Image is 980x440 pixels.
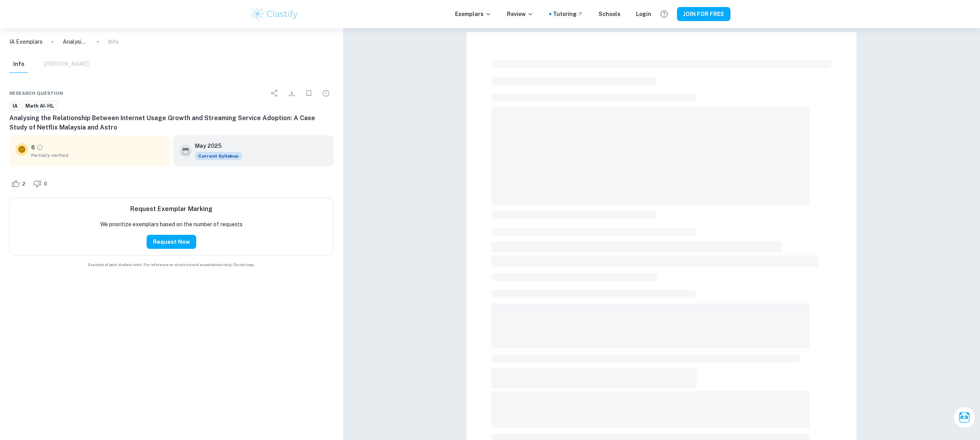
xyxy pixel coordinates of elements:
[18,180,30,188] span: 2
[31,152,164,159] span: Partially verified
[23,102,57,110] span: Math AI-HL
[195,152,242,160] div: This exemplar is based on the current syllabus. Feel free to refer to it for inspiration/ideas wh...
[9,37,43,46] a: IA Exemplars
[953,406,975,428] button: Ask Clai
[130,204,213,214] h6: Request Exemplar Marking
[9,90,63,97] span: Research question
[147,235,196,249] button: Request Now
[10,102,20,110] span: IA
[108,37,119,46] p: Info
[677,7,730,21] button: JOIN FOR FREE
[9,56,28,73] button: Info
[31,177,51,190] div: Dislike
[195,142,236,150] h6: May 2025
[9,262,334,268] span: Example of past student work. For reference on structure and expectations only. Do not copy.
[9,114,334,132] h6: Analysing the Relationship Between Internet Usage Growth and Streaming Service Adoption: A Case S...
[40,180,51,188] span: 0
[318,85,334,101] div: Report issue
[284,85,299,101] div: Download
[36,144,43,151] a: Grade partially verified
[267,85,282,101] div: Share
[9,177,30,190] div: Like
[100,220,243,229] p: We prioritize exemplars based on the number of requests
[22,101,57,111] a: Math AI-HL
[507,10,533,18] p: Review
[657,7,671,21] button: Help and Feedback
[553,10,583,18] a: Tutoring
[63,37,88,46] p: Analysing the Relationship Between Internet Usage Growth and Streaming Service Adoption: A Case S...
[636,10,651,18] a: Login
[195,152,242,160] span: Current Syllabus
[455,10,491,18] p: Exemplars
[301,85,317,101] div: Bookmark
[599,10,620,18] a: Schools
[9,101,21,111] a: IA
[250,6,299,22] img: Clastify logo
[31,143,35,152] p: 6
